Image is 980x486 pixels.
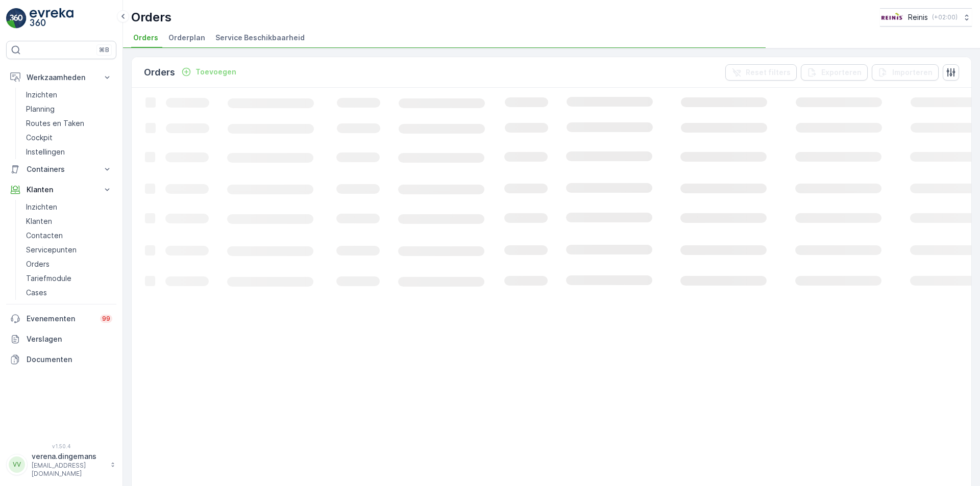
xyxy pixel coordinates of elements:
[26,133,53,143] p: Cockpit
[801,64,868,81] button: Exporteren
[26,231,63,241] p: Contacten
[892,67,933,78] p: Importeren
[6,159,116,180] button: Containers
[26,118,84,129] p: Routes en Taken
[131,9,171,25] p: Orders
[102,315,110,323] p: 99
[26,147,65,157] p: Instellingen
[195,67,236,77] p: Toevoegen
[725,64,797,81] button: Reset filters
[30,8,73,29] img: logo_light-DOdMpM7g.png
[22,88,116,102] a: Inzichten
[26,273,71,284] p: Tariefmodule
[27,334,112,344] p: Verslagen
[32,462,105,478] p: [EMAIL_ADDRESS][DOMAIN_NAME]
[26,259,50,269] p: Orders
[22,271,116,286] a: Tariefmodule
[22,102,116,116] a: Planning
[27,72,96,83] p: Werkzaamheden
[908,12,928,22] p: Reinis
[932,13,958,21] p: ( +02:00 )
[26,245,77,255] p: Servicepunten
[27,314,94,324] p: Evenementen
[26,288,47,298] p: Cases
[99,46,109,54] p: ⌘B
[22,257,116,271] a: Orders
[133,33,158,43] span: Orders
[6,349,116,370] a: Documenten
[872,64,939,81] button: Importeren
[22,286,116,300] a: Cases
[22,116,116,131] a: Routes en Taken
[6,451,116,478] button: VVverena.dingemans[EMAIL_ADDRESS][DOMAIN_NAME]
[27,354,112,365] p: Documenten
[144,65,175,80] p: Orders
[22,145,116,159] a: Instellingen
[6,67,116,88] button: Werkzaamheden
[22,131,116,145] a: Cockpit
[168,33,205,43] span: Orderplan
[9,456,25,473] div: VV
[215,33,305,43] span: Service Beschikbaarheid
[746,67,791,78] p: Reset filters
[880,12,904,23] img: Reinis-Logo-Vrijstaand_Tekengebied-1-copy2_aBO4n7j.png
[26,90,57,100] p: Inzichten
[22,200,116,214] a: Inzichten
[22,243,116,257] a: Servicepunten
[26,216,52,226] p: Klanten
[26,104,55,114] p: Planning
[6,8,27,29] img: logo
[32,451,105,462] p: verena.dingemans
[821,67,862,78] p: Exporteren
[880,8,972,27] button: Reinis(+02:00)
[6,443,116,449] span: v 1.50.4
[27,185,96,195] p: Klanten
[27,164,96,174] p: Containers
[26,202,57,212] p: Inzichten
[22,214,116,228] a: Klanten
[6,309,116,329] a: Evenementen99
[6,180,116,200] button: Klanten
[22,228,116,243] a: Contacten
[177,66,240,78] button: Toevoegen
[6,329,116,349] a: Verslagen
